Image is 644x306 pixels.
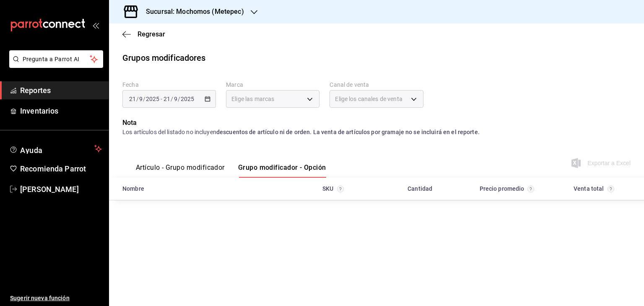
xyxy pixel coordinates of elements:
[10,294,102,303] span: Sugerir nueva función
[20,105,102,117] span: Inventarios
[171,96,173,102] span: /
[143,96,145,102] span: /
[122,128,631,137] div: Los artículos del listado no incluyen
[139,96,143,102] input: --
[216,129,480,135] strong: descuentos de artículo ni de orden. La venta de artículos por gramaje no se incluirá en el reporte.
[139,7,244,17] h3: Sucursal: Mochomos (Metepec)
[335,95,402,103] span: Elige los canales de venta
[161,96,162,102] span: -
[92,22,99,29] button: open_drawer_menu
[136,96,139,102] span: /
[20,85,102,96] span: Reportes
[231,95,274,103] span: Elige las marcas
[23,55,90,64] span: Pregunta a Parrot AI
[136,163,326,178] div: navigation tabs
[377,181,463,197] div: HeadCell
[163,96,171,102] input: --
[109,178,644,200] div: Container
[136,163,225,178] button: Artículo - Grupo modificador
[20,184,102,195] span: [PERSON_NAME]
[122,118,631,128] p: Nota
[330,82,423,88] label: Canal de venta
[138,30,165,38] span: Regresar
[608,186,614,192] svg: Venta total de las opciones, agrupadas por grupo modificador.
[527,186,534,192] svg: Precio promedio = total de grupos modificadores / cantidad
[290,181,377,197] div: HeadCell
[109,178,644,200] div: Head
[463,181,550,197] div: HeadCell
[20,144,91,154] span: Ayuda
[116,181,290,197] div: HeadCell
[180,96,195,102] input: ----
[9,50,103,68] button: Pregunta a Parrot AI
[226,82,319,88] label: Marca
[122,30,165,38] button: Regresar
[238,163,326,178] button: Grupo modificador - Opción
[122,52,206,64] div: Grupos modificadores
[337,186,344,192] svg: Los grupos modificadores y las opciones se agruparán por SKU; se mostrará el primer creado.
[174,96,178,102] input: --
[145,96,160,102] input: ----
[551,181,637,197] div: HeadCell
[6,61,103,70] a: Pregunta a Parrot AI
[122,82,216,88] label: Fecha
[129,96,136,102] input: --
[20,163,102,174] span: Recomienda Parrot
[178,96,180,102] span: /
